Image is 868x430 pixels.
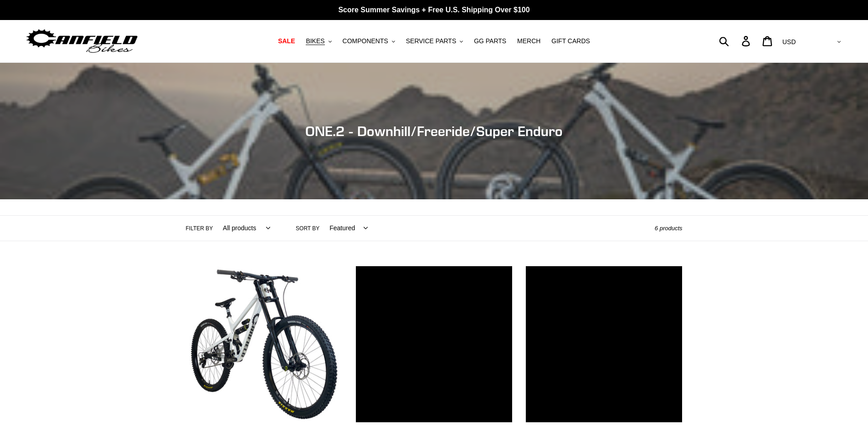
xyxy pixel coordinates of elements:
[343,37,388,45] span: COMPONENTS
[401,35,467,47] button: SERVICE PARTS
[25,27,139,56] img: Canfield Bikes
[305,123,563,139] span: ONE.2 - Downhill/Freeride/Super Enduro
[273,35,299,47] a: SALE
[517,37,540,45] span: MERCH
[301,35,336,47] button: BIKES
[338,35,400,47] button: COMPONENTS
[724,31,747,51] input: Search
[306,37,324,45] span: BIKES
[474,37,506,45] span: GG PARTS
[513,35,545,47] a: MERCH
[655,225,683,232] span: 6 products
[186,224,213,233] label: Filter by
[296,224,319,233] label: Sort by
[469,35,511,47] a: GG PARTS
[406,37,456,45] span: SERVICE PARTS
[547,35,595,47] a: GIFT CARDS
[551,37,590,45] span: GIFT CARDS
[278,37,295,45] span: SALE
